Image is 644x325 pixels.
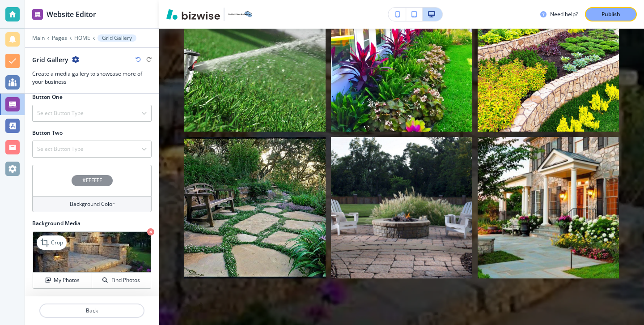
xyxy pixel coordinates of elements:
button: #FFFFFFBackground Color [32,165,152,212]
div: Crop [37,235,67,250]
button: HOME [74,35,90,41]
h4: Select Button Type [37,145,84,153]
img: editor icon [32,9,43,20]
button: My Photos [33,273,92,288]
p: Grid Gallery [102,35,132,41]
h4: Find Photos [111,276,140,284]
button: Find Photos [92,273,151,288]
h4: My Photos [54,276,80,284]
h2: Button Two [32,129,63,137]
h2: Grid Gallery [32,55,68,64]
h4: Select Button Type [37,109,84,117]
p: Publish [602,10,620,18]
button: Back [39,304,144,318]
button: Grid Gallery [97,34,136,42]
h2: Background Media [32,219,152,227]
h2: Button One [32,93,63,101]
h3: Need help? [550,10,578,18]
h2: Website Editor [47,9,96,20]
button: Pages [52,35,67,41]
img: Your Logo [228,11,252,17]
h3: Create a media gallery to showcase more of your business [32,70,152,86]
button: Main [32,35,45,41]
h4: #FFFFFF [82,176,102,184]
h4: Background Color [70,200,114,208]
p: Back [40,307,144,315]
button: Publish [585,7,637,21]
p: Crop [51,239,63,247]
img: Bizwise Logo [166,9,220,20]
div: CropMy PhotosFind Photos [32,231,152,289]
